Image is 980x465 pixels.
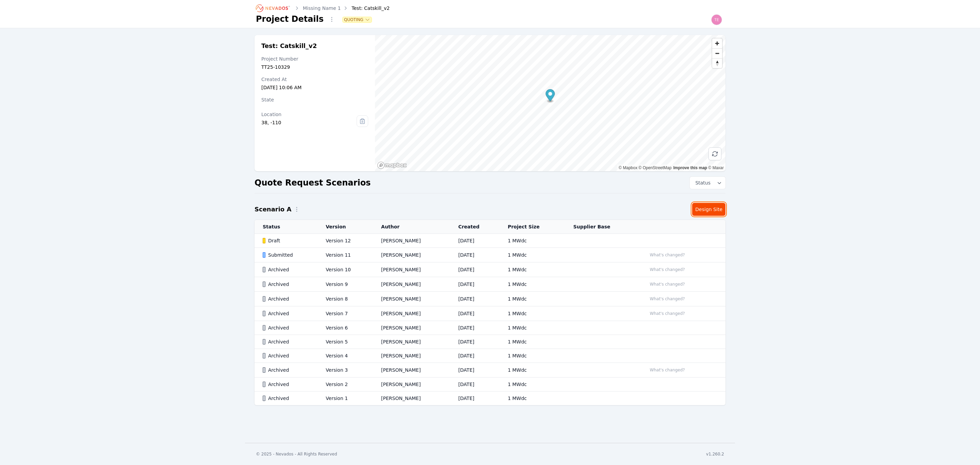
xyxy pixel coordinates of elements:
div: Archived [263,367,314,373]
a: Design Site [692,203,725,216]
div: Archived [263,381,314,388]
td: [DATE] [450,248,500,262]
div: Archived [263,295,314,302]
div: Created At [261,76,368,83]
td: Version 12 [317,234,373,248]
button: What's changed? [647,280,688,288]
td: [DATE] [450,335,500,349]
button: What's changed? [647,366,688,374]
a: Missing Name 1 [303,5,341,12]
td: [DATE] [450,391,500,405]
button: Status [690,177,725,189]
th: Version [317,220,373,234]
tr: ArchivedVersion 6[PERSON_NAME][DATE]1 MWdc [255,321,725,335]
button: What's changed? [647,266,688,273]
td: [PERSON_NAME] [373,391,450,405]
td: [PERSON_NAME] [373,234,450,248]
div: Archived [263,310,314,317]
div: v1.260.2 [706,451,724,457]
td: 1 MWdc [500,306,565,321]
tr: ArchivedVersion 1[PERSON_NAME][DATE]1 MWdc [255,391,725,405]
button: Zoom out [712,48,722,58]
div: Draft [263,237,314,244]
td: 1 MWdc [500,292,565,306]
td: 1 MWdc [500,391,565,405]
tr: ArchivedVersion 2[PERSON_NAME][DATE]1 MWdc [255,378,725,391]
h2: Quote Request Scenarios [255,177,371,188]
div: Submitted [263,252,314,258]
td: [DATE] [450,234,500,248]
div: Project Number [261,55,368,62]
td: 1 MWdc [500,248,565,262]
th: Supplier Base [565,220,639,234]
td: [DATE] [450,262,500,277]
a: Improve this map [673,165,707,170]
h2: Scenario A [255,205,291,214]
a: Maxar [708,165,724,170]
td: [PERSON_NAME] [373,378,450,391]
td: [DATE] [450,378,500,391]
th: Status [255,220,317,234]
span: Reset bearing to north [712,59,722,68]
td: Version 3 [317,363,373,378]
td: [DATE] [450,321,500,335]
button: What's changed? [647,251,688,259]
button: Quoting [343,17,372,22]
td: Version 1 [317,391,373,405]
tr: ArchivedVersion 9[PERSON_NAME][DATE]1 MWdcWhat's changed? [255,277,725,292]
div: Archived [263,281,314,288]
td: Version 11 [317,248,373,262]
a: OpenStreetMap [639,165,672,170]
td: [PERSON_NAME] [373,277,450,292]
nav: Breadcrumb [256,3,390,14]
th: Project Size [500,220,565,234]
th: Created [450,220,500,234]
button: What's changed? [647,310,688,317]
tr: DraftVersion 12[PERSON_NAME][DATE]1 MWdc [255,234,725,248]
tr: SubmittedVersion 11[PERSON_NAME][DATE]1 MWdcWhat's changed? [255,248,725,262]
td: 1 MWdc [500,234,565,248]
td: [DATE] [450,277,500,292]
td: Version 5 [317,335,373,349]
div: Archived [263,352,314,359]
td: [DATE] [450,363,500,378]
td: [PERSON_NAME] [373,363,450,378]
td: 1 MWdc [500,378,565,391]
td: [DATE] [450,306,500,321]
td: 1 MWdc [500,349,565,363]
td: Version 6 [317,321,373,335]
th: Author [373,220,450,234]
tr: ArchivedVersion 7[PERSON_NAME][DATE]1 MWdcWhat's changed? [255,306,725,321]
h2: Test: Catskill_v2 [261,42,368,50]
div: Archived [263,395,314,402]
tr: ArchivedVersion 5[PERSON_NAME][DATE]1 MWdc [255,335,725,349]
tr: ArchivedVersion 3[PERSON_NAME][DATE]1 MWdcWhat's changed? [255,363,725,378]
td: 1 MWdc [500,335,565,349]
img: Ted Elliott [711,14,722,25]
div: 38, -110 [261,119,357,126]
td: 1 MWdc [500,262,565,277]
button: What's changed? [647,295,688,303]
td: Version 9 [317,277,373,292]
div: [DATE] 10:06 AM [261,84,368,91]
div: © 2025 - Nevados - All Rights Reserved [256,451,337,457]
td: [PERSON_NAME] [373,262,450,277]
td: Version 4 [317,349,373,363]
td: [PERSON_NAME] [373,306,450,321]
div: Archived [263,266,314,273]
td: [PERSON_NAME] [373,335,450,349]
td: [PERSON_NAME] [373,292,450,306]
td: [DATE] [450,292,500,306]
div: Location [261,111,357,118]
td: [DATE] [450,349,500,363]
td: 1 MWdc [500,321,565,335]
div: Test: Catskill_v2 [342,5,390,12]
tr: ArchivedVersion 10[PERSON_NAME][DATE]1 MWdcWhat's changed? [255,262,725,277]
div: Archived [263,324,314,331]
tr: ArchivedVersion 8[PERSON_NAME][DATE]1 MWdcWhat's changed? [255,292,725,306]
div: Map marker [545,89,555,103]
span: Status [692,179,710,186]
td: Version 2 [317,378,373,391]
span: Zoom in [712,38,722,48]
div: TT25-10329 [261,64,368,70]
